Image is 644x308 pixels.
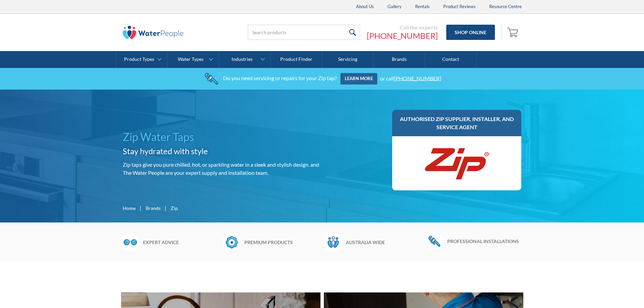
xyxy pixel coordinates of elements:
[116,51,167,68] a: Product Types
[324,233,342,252] img: Waterpeople Symbol
[322,51,374,68] a: Servicing
[367,24,438,31] div: Call the experts
[394,75,441,81] a: [PHONE_NUMBER]
[178,56,204,62] div: Water Types
[146,205,161,212] a: Brands
[248,25,360,40] input: Search products
[139,204,142,212] div: |
[219,51,270,68] a: Industries
[380,75,441,81] div: or call
[168,51,219,68] a: Water Types
[399,115,515,131] h3: Authorised Zip supplier, installer, and service agent
[123,145,319,157] h2: Stay hydrated with style
[143,239,219,246] h6: Expert advice
[121,233,140,252] img: Glasses
[124,56,154,62] div: Product Types
[123,205,136,212] a: Home
[374,51,425,68] a: Brands
[232,56,253,62] div: Industries
[123,129,319,145] h1: Zip Water Taps
[222,233,241,252] img: Badge
[164,204,167,212] div: |
[425,233,444,250] img: Wrench
[340,73,377,85] a: Learn more
[346,239,422,246] h6: Australia wide
[505,24,522,41] a: Open empty cart
[446,25,495,40] a: Shop Online
[244,239,320,246] h6: Premium products
[123,161,319,177] p: Zip taps give you pure chilled, hot, or sparkling water in a sleek and stylish design. and The Wa...
[447,238,523,245] h6: Professional installations
[123,26,184,39] img: The Water People
[271,51,322,68] a: Product Finder
[425,51,477,68] a: Contact
[507,27,520,38] img: shopping cart
[423,143,491,184] img: Zip
[367,31,438,41] a: [PHONE_NUMBER]
[171,205,178,212] div: Zip
[223,75,337,81] div: Do you need servicing or repairs for your Zip tap?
